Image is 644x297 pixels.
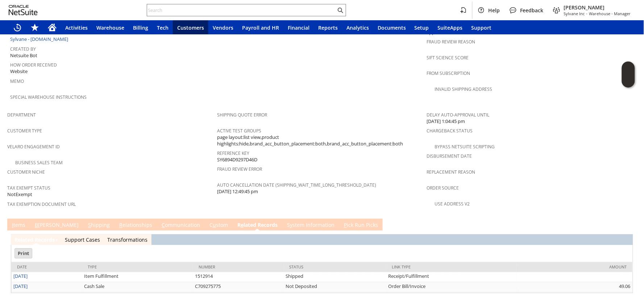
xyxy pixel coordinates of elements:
[624,220,632,229] a: Unrolled view on
[290,222,292,229] span: y
[153,20,173,35] a: Tech
[284,283,387,293] td: Not Deposited
[318,24,338,31] span: Reports
[7,144,60,150] a: Velaro Engagement ID
[10,46,36,52] a: Created By
[17,264,77,270] div: Date
[7,169,45,175] a: Customer Niche
[386,283,516,293] td: Order Bill/Invoice
[13,273,28,280] a: [DATE]
[217,112,267,118] a: Shipping Quote Error
[213,222,216,229] span: u
[177,24,204,31] span: Customers
[435,144,495,150] a: Bypass NetSuite Scripting
[162,222,165,229] span: C
[119,222,122,229] span: R
[107,237,148,243] a: Transformations
[61,20,92,35] a: Activities
[208,222,230,230] a: Custom
[193,272,284,283] td: 1512914
[564,4,631,11] span: [PERSON_NAME]
[373,20,410,35] a: Documents
[88,264,188,270] div: Type
[173,20,208,35] a: Customers
[427,153,472,160] a: Disbursement Date
[427,71,470,77] a: From Subscription
[427,128,473,134] a: Chargeback Status
[147,6,336,14] input: Search
[92,20,129,35] a: Warehouse
[433,20,467,35] a: SuiteApps
[33,222,80,230] a: B[PERSON_NAME]
[438,24,463,31] span: SuiteApps
[117,222,154,230] a: Relationships
[14,237,55,243] a: Related Records
[589,11,631,16] span: Warehouse - Manager
[314,20,342,35] a: Reports
[10,222,27,230] a: Items
[516,283,632,293] td: 49.06
[86,222,112,230] a: Shipping
[427,39,475,45] a: Fraud Review Reason
[288,24,309,31] span: Financial
[378,24,406,31] span: Documents
[342,222,380,230] a: Pick Run Picks
[435,201,470,207] a: Use Address V2
[7,128,42,134] a: Customer Type
[7,112,36,118] a: Department
[157,24,169,31] span: Tech
[7,191,32,198] span: NotExempt
[35,222,38,229] span: B
[9,20,26,35] a: Recent Records
[489,7,500,14] span: Help
[285,222,336,230] a: System Information
[342,20,373,35] a: Analytics
[427,118,465,125] span: [DATE] 1:04:45 pm
[290,264,381,270] div: Status
[236,222,279,230] a: Related Records
[129,20,153,35] a: Billing
[467,20,496,35] a: Support
[217,182,376,188] a: Auto Cancellation Date (shipping_wait_time_long_threshold_date)
[471,24,492,31] span: Support
[427,185,459,191] a: Order Source
[564,11,585,16] span: Sylvane Inc
[586,11,588,16] span: -
[283,20,314,35] a: Financial
[15,160,63,166] a: Business Sales Team
[622,61,635,88] iframe: Click here to launch Oracle Guided Learning Help Panel
[15,249,32,258] input: Print
[217,188,258,195] span: [DATE] 12:49:45 pm
[217,150,249,157] a: Reference Key
[21,237,22,243] span: l
[217,157,257,164] span: SY6894D9297D46D
[346,24,369,31] span: Analytics
[43,20,61,35] a: Home
[199,264,279,270] div: Number
[10,36,70,42] a: Sylvane - [DOMAIN_NAME]
[65,24,88,31] span: Activities
[427,55,469,61] a: Sift Science Score
[65,237,100,243] a: Support Cases
[10,62,57,68] a: How Order Received
[193,283,284,293] td: C709275775
[213,24,233,31] span: Vendors
[238,20,283,35] a: Payroll and HR
[344,222,347,229] span: P
[435,86,493,93] a: Invalid Shipping Address
[96,24,124,31] span: Warehouse
[284,272,387,283] td: Shipped
[427,112,490,118] a: Delay Auto-Approval Until
[82,272,193,283] td: Item Fulfillment
[10,94,87,101] a: Special Warehouse Instructions
[10,52,37,59] span: Netsuite Bot
[7,185,50,191] a: Tax Exempt Status
[10,68,28,75] span: Website
[392,264,511,270] div: Link Type
[336,6,345,14] svg: Search
[520,7,544,14] span: Feedback
[208,20,238,35] a: Vendors
[522,264,627,270] div: Amount
[415,24,429,31] span: Setup
[12,222,13,229] span: I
